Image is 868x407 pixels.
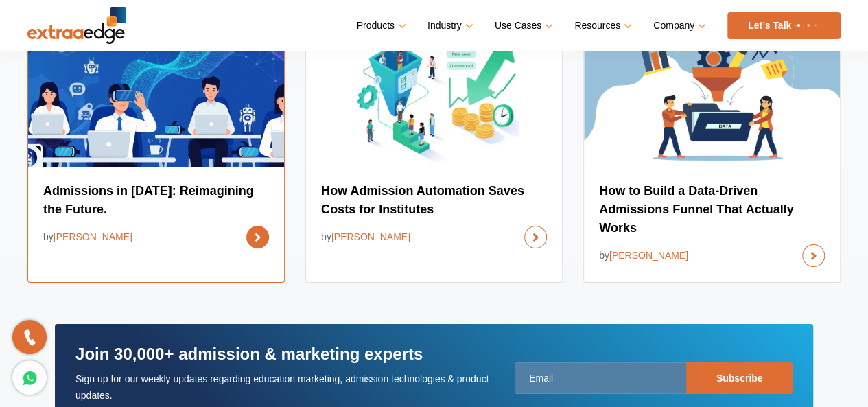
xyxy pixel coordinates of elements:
a: Resources [574,16,629,36]
a: Products [357,16,403,36]
h3: Join 30,000+ admission & marketing experts [75,345,515,371]
a: Company [653,16,703,36]
a: Use Cases [495,16,550,36]
input: Subscribe [686,362,793,394]
p: Sign up for our weekly updates regarding education marketing, admission technologies & product up... [75,371,515,404]
input: Email [515,362,793,394]
a: Let’s Talk [727,12,841,39]
a: Industry [427,16,471,36]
